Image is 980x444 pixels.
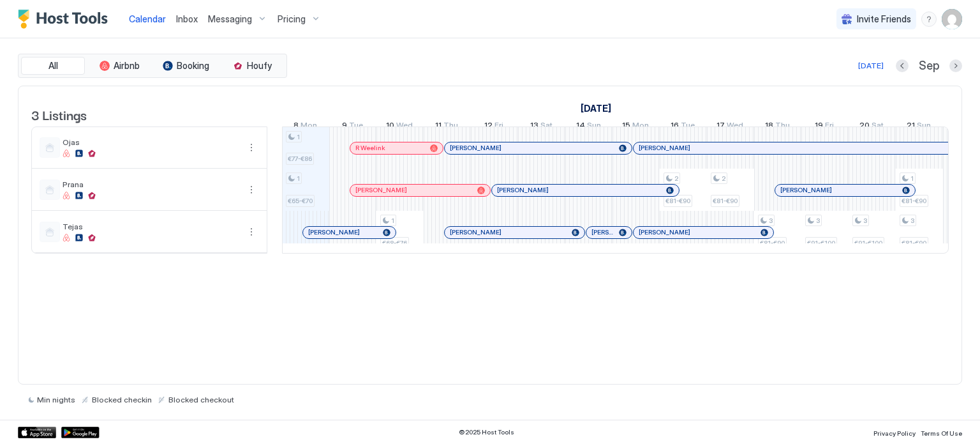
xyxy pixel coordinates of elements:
[859,120,870,134] span: 20
[18,54,287,78] div: tab-group
[949,59,962,72] button: Next month
[863,217,867,225] span: 3
[587,120,601,134] span: Sun
[540,120,553,134] span: Sat
[591,228,614,236] span: [PERSON_NAME]
[129,13,166,24] span: Calendar
[854,239,882,247] span: €91-€100
[639,228,690,236] span: [PERSON_NAME]
[208,13,252,25] span: Messaging
[727,120,743,134] span: Wed
[873,429,916,437] span: Privacy Policy
[671,120,679,134] span: 16
[386,120,394,134] span: 10
[37,395,75,404] span: Min nights
[639,144,690,152] span: [PERSON_NAME]
[355,144,385,152] span: R Weelink
[713,197,738,205] span: €81-€90
[244,224,259,240] div: menu
[716,120,725,134] span: 17
[497,186,549,194] span: [PERSON_NAME]
[530,120,538,134] span: 13
[858,60,884,72] div: [DATE]
[177,60,209,72] span: Booking
[383,118,416,136] a: September 10, 2025
[769,217,773,225] span: 3
[290,118,320,136] a: September 8, 2025
[48,60,58,72] span: All
[244,224,259,240] button: More options
[435,120,442,134] span: 11
[527,118,556,136] a: September 13, 2025
[619,118,652,136] a: September 15, 2025
[63,222,239,231] span: Tejas
[244,182,259,197] button: More options
[349,120,363,134] span: Tue
[18,10,114,29] a: Host Tools Logo
[114,60,140,72] span: Airbnb
[129,12,166,26] a: Calendar
[18,427,56,438] a: App Store
[902,197,926,205] span: €81-€90
[921,11,937,27] div: menu
[576,120,585,134] span: 14
[63,137,239,147] span: Ojas
[432,118,461,136] a: September 11, 2025
[154,57,218,75] button: Booking
[168,395,234,404] span: Blocked checkout
[288,155,312,163] span: €77-€86
[856,118,887,136] a: September 20, 2025
[484,120,493,134] span: 12
[459,428,514,436] span: © 2025 Host Tools
[681,120,695,134] span: Tue
[674,174,678,183] span: 2
[907,120,915,134] span: 21
[622,120,630,134] span: 15
[297,133,300,141] span: 1
[667,118,698,136] a: September 16, 2025
[857,13,911,25] span: Invite Friends
[760,239,785,247] span: €81-€90
[244,140,259,155] div: menu
[573,118,604,136] a: September 14, 2025
[382,239,407,247] span: €68-€76
[247,60,272,72] span: Houfy
[816,217,820,225] span: 3
[278,13,306,25] span: Pricing
[355,186,407,194] span: [PERSON_NAME]
[308,228,360,236] span: [PERSON_NAME]
[632,120,649,134] span: Mon
[917,120,931,134] span: Sun
[396,120,413,134] span: Wed
[762,118,793,136] a: September 18, 2025
[713,118,746,136] a: September 17, 2025
[293,120,299,134] span: 8
[31,105,87,124] span: 3 Listings
[87,57,151,75] button: Airbnb
[921,425,962,439] a: Terms Of Use
[450,144,501,152] span: [PERSON_NAME]
[896,59,909,72] button: Previous month
[342,120,347,134] span: 9
[61,427,100,438] a: Google Play Store
[780,186,832,194] span: [PERSON_NAME]
[339,118,366,136] a: September 9, 2025
[815,120,823,134] span: 19
[807,239,835,247] span: €91-€100
[775,120,790,134] span: Thu
[856,58,886,73] button: [DATE]
[812,118,837,136] a: September 19, 2025
[443,120,458,134] span: Thu
[220,57,284,75] button: Houfy
[244,182,259,197] div: menu
[942,9,962,29] div: User profile
[176,13,198,24] span: Inbox
[494,120,503,134] span: Fri
[765,120,773,134] span: 18
[288,197,313,205] span: €65-€70
[910,217,914,225] span: 3
[919,59,939,73] span: Sep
